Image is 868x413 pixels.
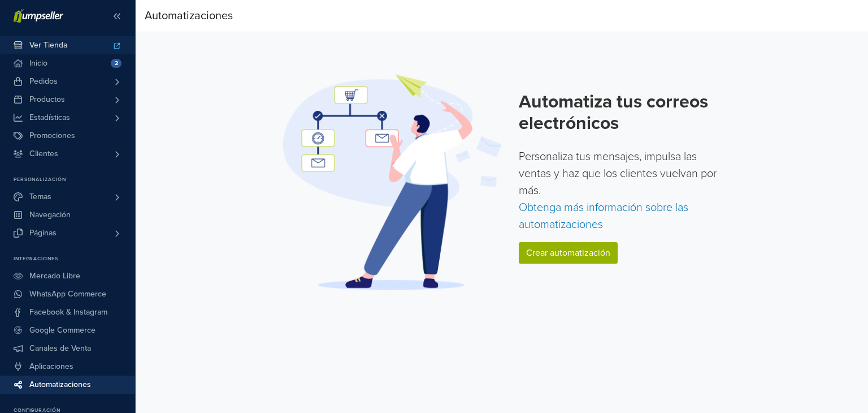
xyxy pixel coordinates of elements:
span: Facebook & Instagram [29,303,107,321]
span: Promociones [29,127,75,145]
span: Automatizaciones [29,376,91,394]
img: Automation [279,73,505,291]
span: Navegación [29,206,71,224]
p: Personaliza tus mensajes, impulsa las ventas y haz que los clientes vuelvan por más. [519,148,725,233]
p: Personalización [14,177,135,183]
span: Productos [29,91,65,109]
span: Temas [29,188,51,206]
a: Crear automatización [519,242,618,264]
span: Pedidos [29,72,58,91]
span: Aplicaciones [29,358,73,376]
div: Automatizaciones [145,5,233,27]
span: Páginas [29,224,57,242]
span: Ver Tienda [29,36,67,54]
span: Google Commerce [29,321,96,339]
a: Obtenga más información sobre las automatizaciones [519,201,688,231]
p: Integraciones [14,256,135,263]
span: Canales de Venta [29,339,91,358]
span: Inicio [29,54,47,72]
span: WhatsApp Commerce [29,285,106,303]
span: Estadísticas [29,109,70,127]
span: 2 [111,59,121,68]
span: Clientes [29,145,58,163]
h2: Automatiza tus correos electrónicos [519,91,725,135]
span: Mercado Libre [29,267,80,285]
